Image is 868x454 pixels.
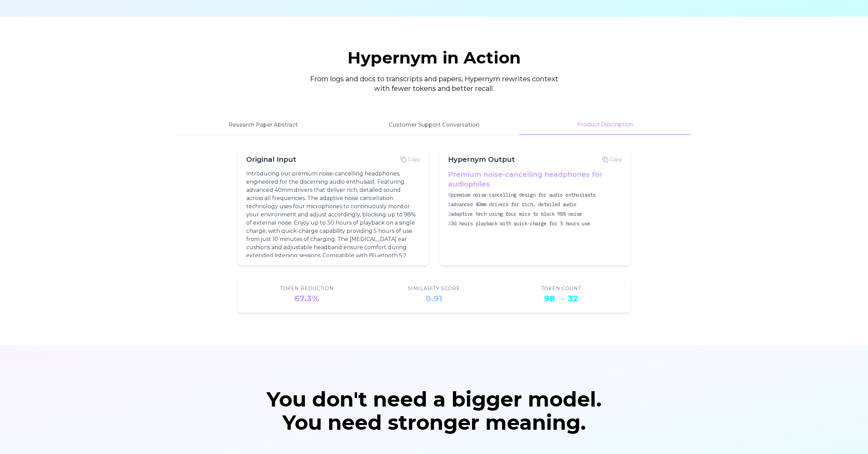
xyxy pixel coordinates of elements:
[544,293,578,304] div: 98 → 32
[246,155,296,164] h3: Original Input
[448,221,451,227] span: 3
[426,293,442,304] div: 0.91
[448,155,515,164] h3: Hypernym Output
[448,211,451,217] span: 2
[178,115,349,135] button: Research Paper Abstract
[246,170,417,276] p: Introducing our premium noise-cancelling headphones, engineered for the discerning audio enthusia...
[294,293,319,304] div: 67.3%
[602,156,622,163] button: Copy
[260,412,609,433] div: You need stronger meaning.
[451,211,582,217] span: adaptive tech using four mics to block 98% noise
[610,156,622,163] span: Copy
[400,156,420,163] button: Copy
[451,221,590,227] span: 30 hours playback with quick-charge for 5 hours use
[280,285,334,292] div: Token Reduction
[519,115,690,135] button: Product Description
[541,285,581,292] div: Token Count
[408,156,420,163] span: Copy
[451,192,595,198] span: premium noise-cancelling design for audio enthusiasts
[178,49,691,66] h2: Hypernym in Action
[408,285,460,292] div: Similarity Score
[349,115,519,135] button: Customer Support Conversation
[448,170,619,189] h4: Premium noise-cancelling headphones for audiophiles.
[303,74,565,93] p: From logs and docs to transcripts and papers, Hypernym rewrites context with fewer tokens and bet...
[448,192,451,198] span: 0
[451,201,576,208] span: advanced 40mm drivers for rich, detailed audio
[260,389,609,410] div: You don't need a bigger model.
[448,201,451,208] span: 1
